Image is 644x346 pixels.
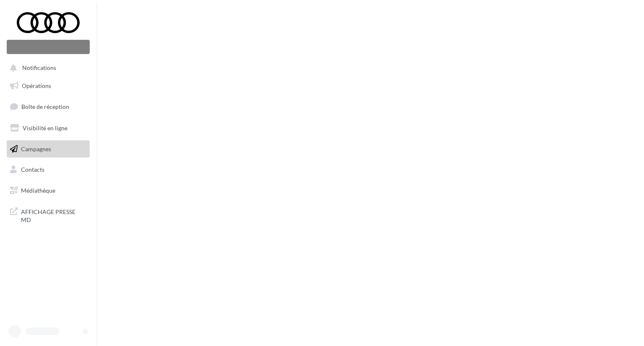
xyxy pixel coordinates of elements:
[23,124,68,132] span: Visibilité en ligne
[5,161,91,178] a: Contacts
[21,187,55,194] span: Médiathèque
[7,40,90,54] div: Nouvelle campagne
[5,203,91,227] a: AFFICHAGE PRESSE MD
[21,206,86,224] span: AFFICHAGE PRESSE MD
[5,77,91,95] a: Opérations
[21,103,69,110] span: Boîte de réception
[5,119,91,137] a: Visibilité en ligne
[5,98,91,116] a: Boîte de réception
[22,82,51,89] span: Opérations
[21,145,51,152] span: Campagnes
[22,65,56,72] span: Notifications
[5,140,91,158] a: Campagnes
[5,182,91,199] a: Médiathèque
[21,166,44,173] span: Contacts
